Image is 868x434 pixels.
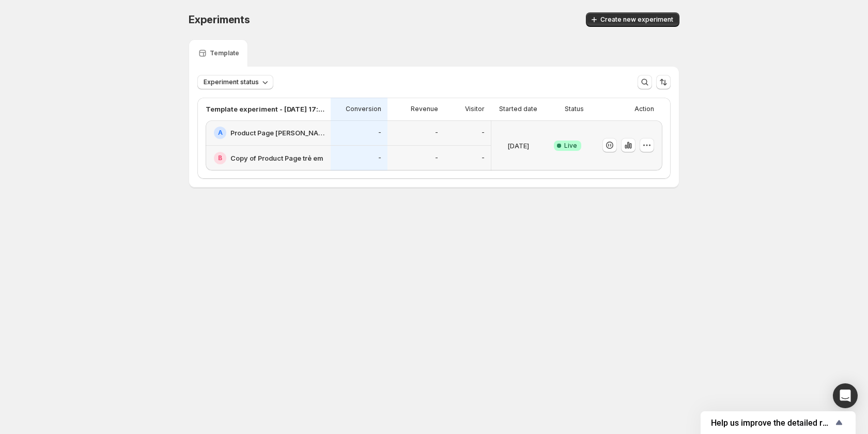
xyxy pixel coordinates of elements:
h2: Copy of Product Page trẻ em [230,153,323,163]
p: - [378,129,381,137]
span: Live [564,142,577,150]
p: Template [210,49,239,57]
span: Experiments [189,13,250,26]
p: Template experiment - [DATE] 17:04:53 [206,104,324,114]
p: - [378,154,381,162]
div: Open Intercom Messenger [833,383,858,408]
p: Revenue [411,105,438,113]
p: Visitor [465,105,485,113]
button: Show survey - Help us improve the detailed report for A/B campaigns [711,416,845,429]
button: Sort the results [656,75,671,89]
p: Action [634,105,654,113]
span: Create new experiment [600,16,673,24]
h2: A [218,129,223,137]
p: - [482,129,485,137]
span: Help us improve the detailed report for A/B campaigns [711,418,833,428]
p: Started date [499,105,537,113]
p: - [482,154,485,162]
span: Experiment status [204,78,259,86]
button: Experiment status [197,75,273,89]
h2: Product Page [PERSON_NAME] [230,128,324,138]
p: - [435,154,438,162]
h2: B [218,154,222,162]
p: Conversion [346,105,381,113]
button: Create new experiment [586,12,679,27]
p: - [435,129,438,137]
p: Status [565,105,584,113]
p: [DATE] [507,141,529,151]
